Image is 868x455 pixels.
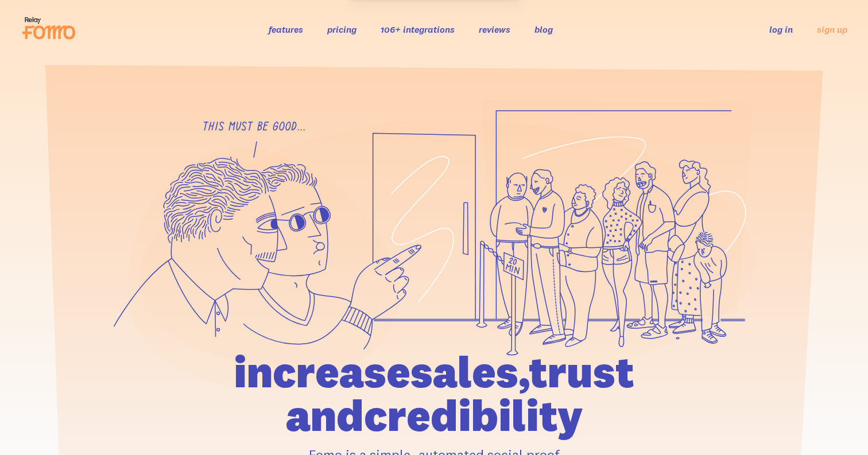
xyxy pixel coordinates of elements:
a: log in [769,24,793,35]
a: 106+ integrations [381,24,455,35]
a: reviews [479,24,510,35]
a: features [269,24,303,35]
a: sign up [817,24,847,36]
a: pricing [327,24,356,35]
h1: increase sales, trust and credibility [168,350,700,437]
a: blog [534,24,553,35]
